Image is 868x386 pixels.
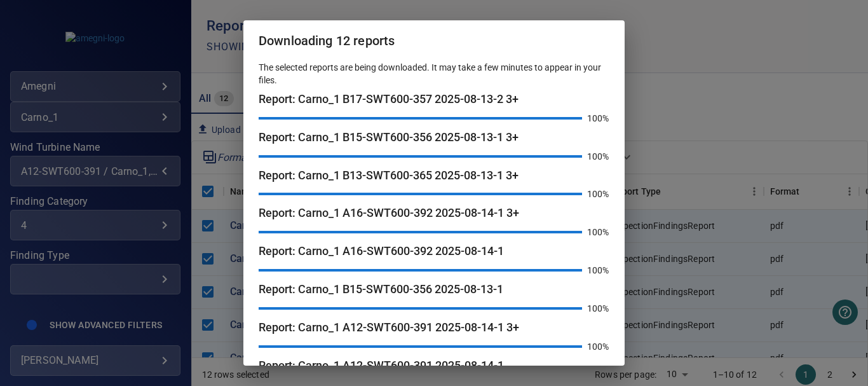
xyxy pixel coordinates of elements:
[259,61,609,86] p: The selected reports are being downloaded. It may take a few minutes to appear in your files.
[587,188,609,200] p: 100%
[259,169,609,182] h4: Report: Carno_1 B13-SWT600-365 2025-08-13-1 3+
[587,340,609,353] p: 100%
[259,321,609,334] h4: Report: Carno_1 A12-SWT600-391 2025-08-14-1 3+
[259,359,609,372] h4: Report: Carno_1 A12-SWT600-391 2025-08-14-1
[587,112,609,125] p: 100%
[259,245,609,258] h4: Report: Carno_1 A16-SWT600-392 2025-08-14-1
[259,131,609,144] h4: Report: Carno_1 B15-SWT600-356 2025-08-13-1 3+
[259,207,609,219] h4: Report: Carno_1 A16-SWT600-392 2025-08-14-1 3+
[243,20,625,61] h2: Downloading 12 reports
[587,302,609,315] p: 100%
[587,264,609,277] p: 100%
[587,150,609,163] p: 100%
[259,283,609,296] h4: Report: Carno_1 B15-SWT600-356 2025-08-13-1
[259,93,609,106] h4: Report: Carno_1 B17-SWT600-357 2025-08-13-2 3+
[587,226,609,238] p: 100%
